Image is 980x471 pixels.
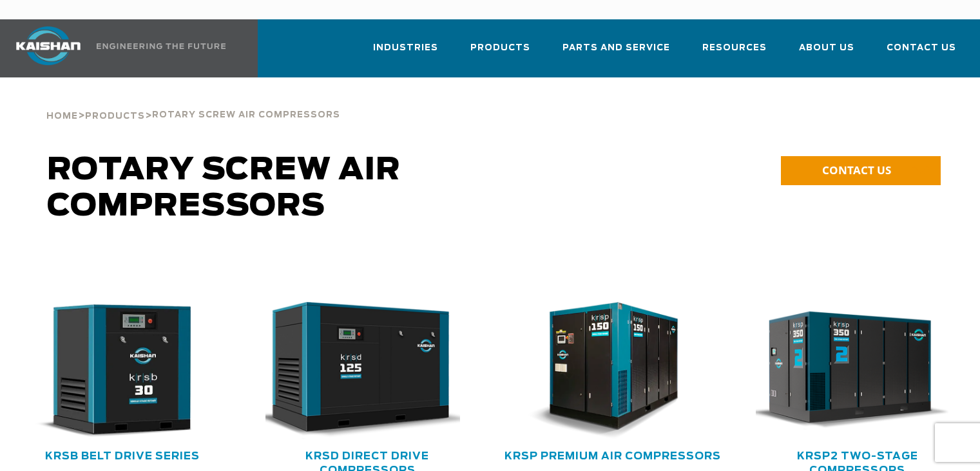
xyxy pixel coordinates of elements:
img: krsb30 [11,302,215,439]
span: Products [470,41,530,55]
img: Engineering the future [97,43,226,49]
a: Home [46,110,78,121]
div: krsp350 [756,302,959,439]
span: CONTACT US [822,163,891,177]
a: Industries [373,31,438,75]
span: About Us [799,41,854,55]
a: Parts and Service [562,31,670,75]
a: Resources [702,31,767,75]
a: About Us [799,31,854,75]
a: Contact Us [887,31,956,75]
img: krsp350 [746,302,950,439]
span: Contact Us [887,41,956,55]
a: CONTACT US [781,156,941,185]
span: Products [85,112,145,121]
a: Products [470,31,530,75]
div: > > [46,77,340,126]
div: krsp150 [511,302,715,439]
a: KRSP Premium Air Compressors [504,451,721,461]
span: Home [46,112,78,121]
span: Parts and Service [562,41,670,55]
span: Rotary Screw Air Compressors [152,111,340,119]
img: krsp150 [501,302,706,439]
a: Products [85,110,145,121]
span: Resources [702,41,767,55]
img: krsd125 [256,302,460,439]
a: KRSB Belt Drive Series [45,451,200,461]
span: Rotary Screw Air Compressors [47,155,401,222]
span: Industries [373,41,438,55]
div: krsd125 [265,302,469,439]
div: krsb30 [21,302,224,439]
